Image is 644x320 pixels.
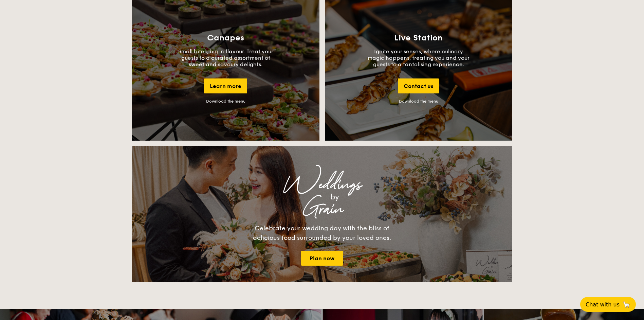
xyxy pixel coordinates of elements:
[398,78,439,93] div: Contact us
[399,99,438,104] a: Download the menu
[368,48,470,68] p: Ignite your senses, where culinary magic happens, treating you and your guests to a tantalising e...
[192,203,453,215] div: Grain
[622,301,630,308] span: 🦙
[206,99,245,104] div: Download the menu
[175,48,277,68] p: Small bites, big in flavour. Treat your guests to a curated assortment of sweet and savoury delig...
[192,179,453,191] div: Weddings
[394,33,443,43] h3: Live Station
[246,224,399,243] div: Celebrate your wedding day with the bliss of delicious food surrounded by your loved ones.
[207,33,244,43] h3: Canapes
[580,297,636,312] button: Chat with us🦙
[301,251,343,266] a: Plan now
[204,78,247,93] div: Learn more
[586,301,620,308] span: Chat with us
[217,191,453,203] div: by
